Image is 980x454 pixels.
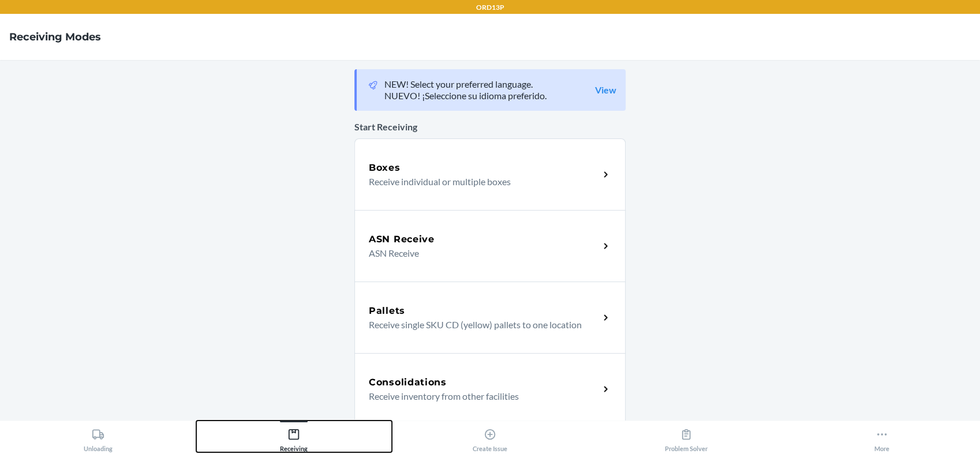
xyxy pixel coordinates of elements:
h4: Receiving Modes [9,29,101,44]
div: Unloading [84,423,113,452]
p: ASN Receive [369,246,590,260]
p: NUEVO! ¡Seleccione su idioma preferido. [384,90,547,102]
h5: Boxes [369,161,401,175]
button: Problem Solver [588,421,784,452]
h5: Pallets [369,304,405,318]
div: Receiving [280,423,308,452]
h5: ASN Receive [369,232,435,246]
p: NEW! Select your preferred language. [384,78,547,90]
a: View [595,84,616,96]
button: More [784,421,980,452]
h5: Consolidations [369,376,447,389]
div: Problem Solver [665,423,708,452]
p: Receive inventory from other facilities [369,389,590,403]
button: Receiving [196,421,392,452]
div: More [874,423,889,452]
p: ORD13P [476,2,504,13]
p: Start Receiving [354,120,626,134]
div: Create Issue [473,423,507,452]
a: PalletsReceive single SKU CD (yellow) pallets to one location [354,282,626,353]
p: Receive single SKU CD (yellow) pallets to one location [369,318,590,332]
a: ConsolidationsReceive inventory from other facilities [354,353,626,425]
p: Receive individual or multiple boxes [369,175,590,189]
button: Create Issue [392,421,588,452]
a: BoxesReceive individual or multiple boxes [354,138,626,210]
a: ASN ReceiveASN Receive [354,210,626,282]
